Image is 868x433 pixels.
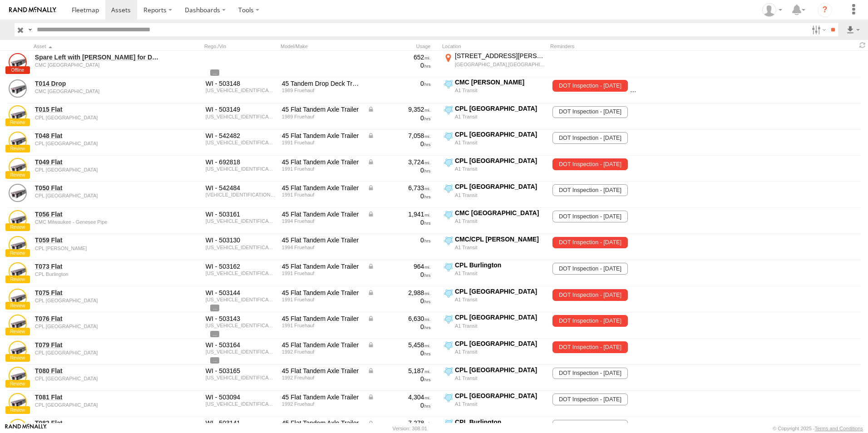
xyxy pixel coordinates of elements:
div: CMC [GEOGRAPHIC_DATA] [455,209,545,217]
div: undefined [35,324,159,329]
a: T082 Flat [35,419,159,427]
div: 45 Flat Tandem Axle Trailer [282,158,361,166]
div: 1H2P04521RW075002 [206,218,276,224]
div: 0 [367,401,431,409]
div: undefined [35,141,159,146]
label: Click to View Current Location [442,392,547,416]
div: Model/Make [281,43,362,49]
div: Location [442,43,547,49]
div: Data from Vehicle CANbus [367,158,431,166]
div: CPL [GEOGRAPHIC_DATA] [455,366,545,374]
div: 1H2P0452XMW053802 [206,271,276,276]
a: View Asset Details [9,236,27,254]
a: T079 Flat [35,341,159,349]
div: 0 [367,61,431,69]
label: Click to View Current Location [442,104,547,129]
div: 45 Flat Tandem Axle Trailer [282,419,361,427]
div: 45 Flat Tandem Axle Trailer [282,289,361,297]
div: Data from Vehicle CANbus [367,210,431,218]
a: View Asset Details [9,53,27,71]
div: 0 [367,218,431,226]
img: rand-logo.svg [9,7,56,13]
div: CPL Burlington [455,261,545,269]
span: DOT Inspection - 04/01/2025 [552,315,627,327]
div: 1H2P04525NW026203 [206,401,276,407]
span: DOT Inspection - 02/28/2026 [552,132,627,144]
div: Data from Vehicle CANbus [367,367,431,375]
div: 0 [367,271,431,279]
div: undefined [35,298,159,303]
div: 1H2P04523MW053804 [206,297,276,302]
div: 45 Flat Tandem Axle Trailer [282,210,361,218]
div: 1991 Fruehauf [282,323,361,328]
div: A1 Transit [455,139,545,146]
div: 0 [367,236,431,244]
div: © Copyright 2025 - [773,426,863,431]
div: Reminders [550,43,695,49]
div: undefined [35,350,159,355]
div: 45 Flat Tandem Axle Trailer [282,315,361,323]
div: CPL [GEOGRAPHIC_DATA] [455,313,545,321]
span: DOT Inspection - 04/01/2025 [552,237,627,249]
a: T081 Flat [35,393,159,401]
div: Data from Vehicle CANbus [367,262,431,271]
div: 1991 Fruehauf [282,192,361,197]
div: 1H2P04521MW003404 [206,166,276,172]
a: Visit our Website [5,424,47,433]
div: Click to Sort [34,43,161,49]
a: T075 Flat [35,289,159,297]
div: undefined [35,62,159,68]
div: WI - 503094 [206,393,276,401]
a: T048 Flat [35,132,159,140]
div: 1989 Fruehauf [282,114,361,119]
div: 652 [367,53,431,61]
div: Jay Hammerstrom [759,3,785,17]
div: WI - 503141 [206,419,276,427]
span: View Asset Details to show all tags [210,357,219,364]
div: 1H2P04523MW003405 [206,140,276,145]
span: DOT Inspection - 06/01/2025 [552,289,627,301]
a: T014 Drop [35,79,159,88]
div: undefined [35,402,159,408]
div: 45 Flat Tandem Axle Trailer [282,341,361,349]
label: Click to View Current Location [442,130,547,155]
label: Click to View Current Location [442,366,547,390]
a: T059 Flat [35,236,159,244]
div: [STREET_ADDRESS][PERSON_NAME] [455,52,545,60]
label: Click to View Current Location [442,340,547,364]
div: A1 Transit [455,87,545,93]
a: T049 Flat [35,158,159,166]
div: Data from Vehicle CANbus [367,341,431,349]
div: 1989 Fruehauf [282,88,361,93]
label: Click to View Current Location [442,157,547,181]
i: ? [818,3,832,17]
div: CPL [GEOGRAPHIC_DATA] [455,392,545,400]
div: CMC [PERSON_NAME] [455,78,545,86]
a: T080 Flat [35,367,159,375]
div: 45 Tandem Drop Deck Trailer [282,79,361,88]
div: CPL Burlington [455,418,545,426]
div: Rego./Vin [204,43,277,49]
span: DOT Inspection - 04/01/2025 [552,341,627,353]
label: Search Query [26,23,34,36]
div: [GEOGRAPHIC_DATA],[GEOGRAPHIC_DATA] [455,61,545,68]
div: 1992 Freuhauf [282,375,361,380]
div: Data from Vehicle CANbus [367,315,431,323]
div: 1991 Fruehauf [282,140,361,145]
div: WI - 503161 [206,210,276,218]
div: WI - 503143 [206,315,276,323]
div: 0 [367,140,431,148]
span: View Asset Details to show all tags [210,331,219,337]
div: 0 [367,166,431,174]
div: 1994 Fruehauf [282,245,361,250]
div: 1991 Fruehauf [282,166,361,172]
div: A1 Transit [455,296,545,303]
div: A1 Transit [455,244,545,251]
label: Click to View Current Location [442,52,547,76]
a: T076 Flat [35,315,159,323]
div: 45 Flat Tandem Axle Trailer [282,393,361,401]
div: CPL [GEOGRAPHIC_DATA] [455,287,545,295]
div: undefined [35,246,159,251]
div: WI - 503130 [206,236,276,244]
div: undefined [35,219,159,225]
